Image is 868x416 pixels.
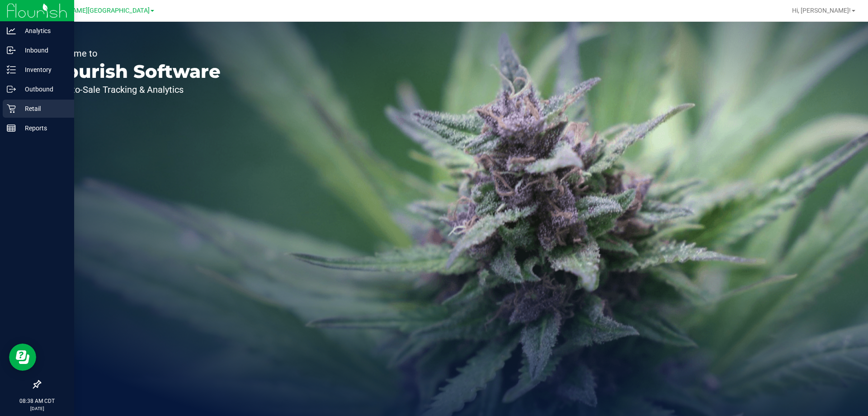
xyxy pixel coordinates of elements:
[7,26,16,35] inline-svg: Analytics
[7,65,16,74] inline-svg: Inventory
[9,344,36,371] iframe: Resource center
[49,85,221,94] p: Seed-to-Sale Tracking & Analytics
[4,397,70,405] p: 08:38 AM CDT
[16,45,70,56] p: Inbound
[7,85,16,94] inline-svg: Outbound
[16,103,70,114] p: Retail
[49,49,221,58] p: Welcome to
[792,7,851,14] span: Hi, [PERSON_NAME]!
[7,46,16,55] inline-svg: Inbound
[16,123,70,134] p: Reports
[7,104,16,113] inline-svg: Retail
[16,25,70,36] p: Analytics
[16,64,70,75] p: Inventory
[7,124,16,133] inline-svg: Reports
[16,84,70,95] p: Outbound
[49,62,221,81] p: Flourish Software
[30,7,150,14] span: Ft [PERSON_NAME][GEOGRAPHIC_DATA]
[4,405,70,412] p: [DATE]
